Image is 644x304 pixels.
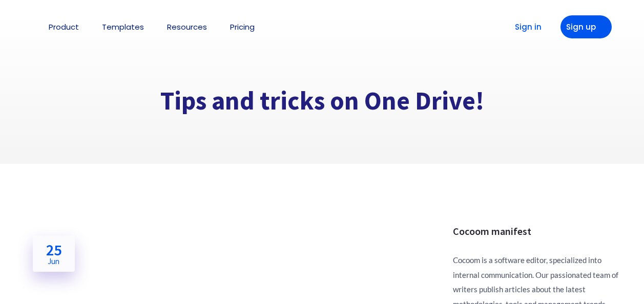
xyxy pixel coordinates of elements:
span: Jun [46,257,61,265]
a: 25Jun [33,235,75,272]
a: Templates [102,23,144,31]
a: Pricing [230,23,255,31]
a: Sign up [560,15,612,38]
h2: 25 [46,242,61,265]
a: Sign in [499,15,550,38]
a: Resources [167,23,207,31]
h1: Tips and tricks on One Drive! [23,85,622,117]
h3: Cocoom manifest [453,225,622,237]
a: Product [49,23,79,31]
